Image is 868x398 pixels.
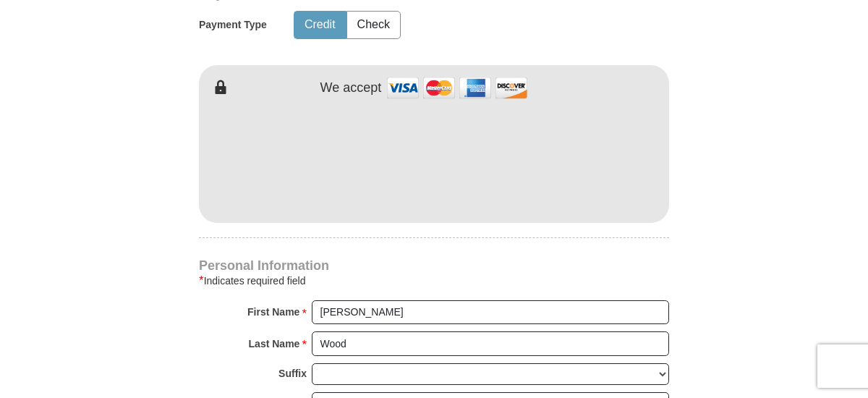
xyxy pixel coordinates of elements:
[278,363,307,384] strong: Suffix
[199,19,267,31] h5: Payment Type
[247,302,299,322] strong: First Name
[385,72,529,103] img: credit cards accepted
[249,334,300,354] strong: Last Name
[199,272,669,289] div: Indicates required field
[320,80,382,96] h4: We accept
[347,12,400,38] button: Check
[199,260,669,271] h4: Personal Information
[294,12,346,38] button: Credit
